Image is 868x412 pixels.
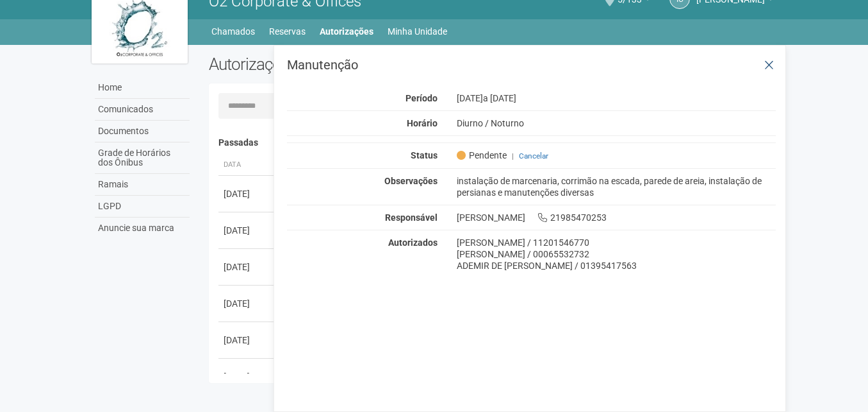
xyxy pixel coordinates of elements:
[95,218,190,239] a: Anuncie sua marca
[447,175,786,198] div: instalação de marcenaria, corrimão na escada, parede de areia, instalação de persianas e manutenç...
[411,150,438,160] strong: Status
[457,260,776,271] div: ADEMIR DE [PERSON_NAME] / 01395417563
[407,118,438,128] strong: Horário
[519,151,548,160] a: Cancelar
[320,22,373,40] a: Autorizações
[95,142,190,174] a: Grade de Horários dos Ônibus
[224,334,271,347] div: [DATE]
[218,155,276,176] th: Data
[211,22,255,40] a: Chamados
[224,297,271,310] div: [DATE]
[224,261,271,273] div: [DATE]
[447,117,786,129] div: Diurno / Noturno
[388,22,447,40] a: Minha Unidade
[405,93,438,103] strong: Período
[95,121,190,142] a: Documentos
[95,99,190,121] a: Comunicados
[287,58,776,71] h3: Manutenção
[447,212,786,223] div: [PERSON_NAME] 21985470253
[457,150,507,161] span: Pendente
[388,237,438,248] strong: Autorizados
[95,174,190,196] a: Ramais
[269,22,306,40] a: Reservas
[224,187,271,200] div: [DATE]
[512,151,514,160] span: |
[384,176,438,186] strong: Observações
[385,212,438,223] strong: Responsável
[218,138,767,148] h4: Passadas
[457,237,776,248] div: [PERSON_NAME] / 11201546770
[483,93,516,103] span: a [DATE]
[447,92,786,104] div: [DATE]
[95,77,190,99] a: Home
[224,370,271,383] div: [DATE]
[224,224,271,237] div: [DATE]
[209,55,483,74] h2: Autorizações
[95,196,190,218] a: LGPD
[457,248,776,260] div: [PERSON_NAME] / 00065532732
